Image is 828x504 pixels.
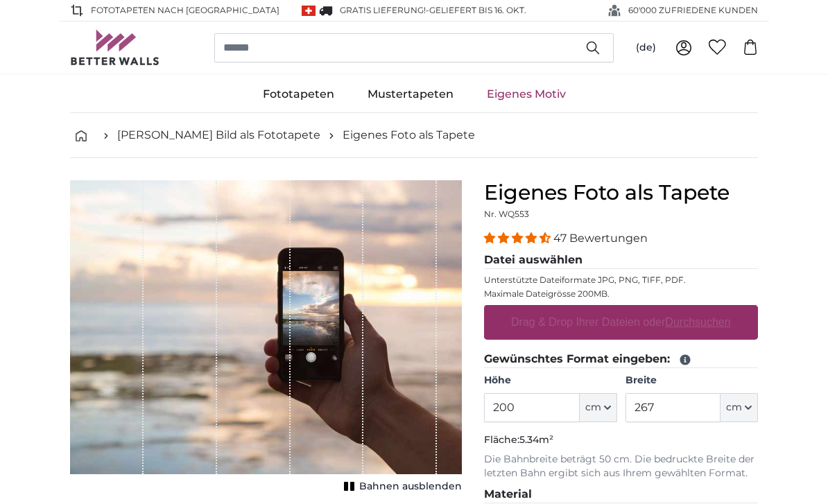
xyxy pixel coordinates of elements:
a: Fototapeten [246,76,351,112]
p: Maximale Dateigrösse 200MB. [484,288,758,299]
span: cm [585,401,601,415]
legend: Gewünschtes Format eingeben: [484,351,758,368]
a: Mustertapeten [351,76,470,112]
span: Geliefert bis 16. Okt. [429,5,526,15]
h1: Eigenes Foto als Tapete [484,180,758,205]
label: Höhe [484,374,616,388]
span: - [426,5,526,15]
img: Schweiz [302,6,316,16]
span: 5.34m² [519,433,553,446]
span: 47 Bewertungen [553,232,648,245]
button: cm [721,393,758,422]
a: Eigenes Foto als Tapete [343,127,475,144]
p: Die Bahnbreite beträgt 50 cm. Die bedruckte Breite der letzten Bahn ergibt sich aus Ihrem gewählt... [484,453,758,480]
span: 60'000 ZUFRIEDENE KUNDEN [628,4,758,17]
button: Bahnen ausblenden [340,477,462,496]
legend: Datei auswählen [484,252,758,269]
span: GRATIS Lieferung! [340,5,426,15]
span: Nr. WQ553 [484,209,529,219]
a: Eigenes Motiv [470,76,583,112]
div: 1 of 1 [70,180,462,496]
p: Unterstützte Dateiformate JPG, PNG, TIFF, PDF. [484,275,758,286]
span: Bahnen ausblenden [359,480,462,494]
label: Breite [626,374,758,388]
img: Betterwalls [70,30,160,65]
button: (de) [625,35,667,60]
span: cm [726,401,742,415]
span: 4.38 stars [484,232,553,245]
button: cm [580,393,617,422]
a: [PERSON_NAME] Bild als Fototapete [117,127,320,144]
legend: Material [484,486,758,503]
p: Fläche: [484,433,758,447]
nav: breadcrumbs [70,113,758,158]
span: Fototapeten nach [GEOGRAPHIC_DATA] [91,4,279,17]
